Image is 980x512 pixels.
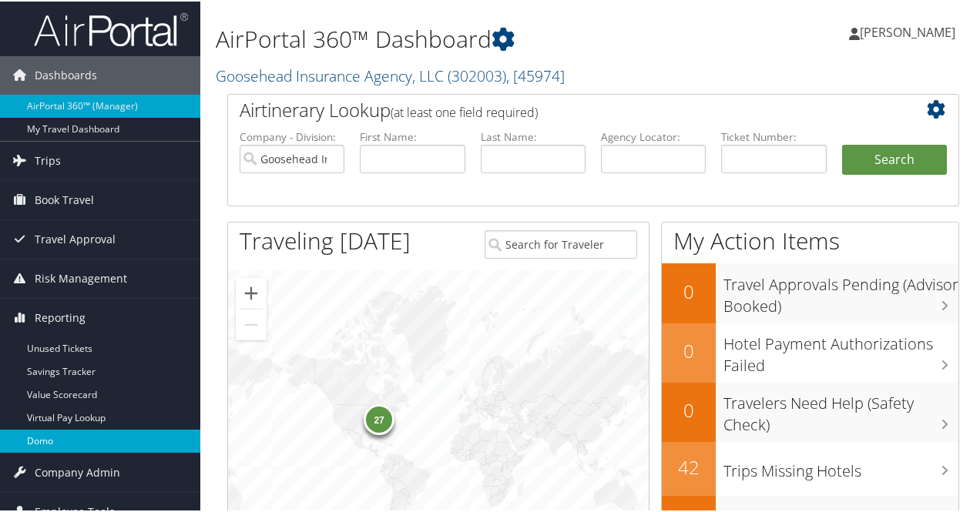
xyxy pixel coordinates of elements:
a: 0Travelers Need Help (Safety Check) [662,381,958,440]
h2: 0 [662,277,716,303]
span: , [ 45974 ] [506,64,565,85]
span: ( 302003 ) [448,64,506,85]
span: Risk Management [35,258,127,296]
span: (at least one field required) [391,102,538,119]
span: Trips [35,140,61,179]
input: Search for Traveler [485,229,636,257]
h3: Trips Missing Hotels [723,451,958,480]
span: Company Admin [35,452,120,490]
h2: 42 [662,453,716,479]
h1: AirPortal 360™ Dashboard [216,22,719,54]
a: 0Hotel Payment Authorizations Failed [662,322,958,381]
label: Last Name: [481,128,586,143]
span: Dashboards [35,55,97,93]
span: Reporting [35,297,86,336]
a: [PERSON_NAME] [849,8,971,54]
label: First Name: [360,128,465,143]
span: Book Travel [35,179,94,218]
h3: Travelers Need Help (Safety Check) [723,383,958,434]
h3: Hotel Payment Authorizations Failed [723,324,958,375]
h3: Travel Approvals Pending (Advisor Booked) [723,265,958,316]
label: Agency Locator: [601,128,706,143]
button: Search [842,143,947,174]
h2: Airtinerary Lookup [240,95,886,122]
span: Travel Approval [35,219,116,257]
button: Zoom out [236,308,267,339]
a: Goosehead Insurance Agency, LLC [216,64,565,85]
div: 27 [364,403,394,433]
button: Zoom in [236,276,267,307]
a: 0Travel Approvals Pending (Advisor Booked) [662,262,958,321]
h1: Traveling [DATE] [240,223,411,256]
h2: 0 [662,396,716,422]
label: Ticket Number: [721,128,826,143]
span: [PERSON_NAME] [860,22,955,39]
a: 42Trips Missing Hotels [662,440,958,494]
label: Company - Division: [240,128,344,143]
img: airportal-logo.png [34,10,188,46]
h1: My Action Items [662,223,958,256]
h2: 0 [662,336,716,363]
